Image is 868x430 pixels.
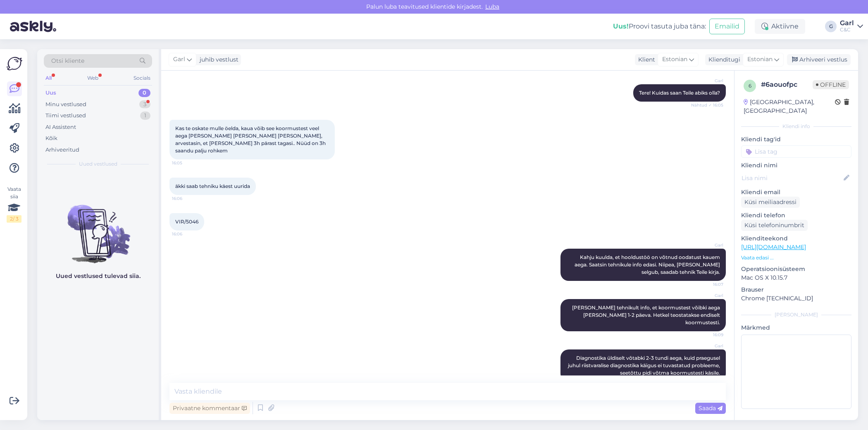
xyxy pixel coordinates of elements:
div: Arhiveeritud [45,146,79,154]
span: Kas te oskate mulle öelda, kaua võib see koormustest veel aega [PERSON_NAME] [PERSON_NAME] [PERSO... [175,125,327,154]
div: [PERSON_NAME] [741,311,851,318]
p: Brauser [741,285,851,294]
span: Garl [692,292,723,299]
p: Märkmed [741,323,851,332]
div: Proovi tasuta juba täna: [613,21,706,31]
img: Askly Logo [7,56,22,71]
div: 1 [140,112,150,120]
span: Estonian [662,55,687,64]
span: äkki saab tehniku käest uurida [175,183,250,189]
div: Kõik [45,134,57,143]
div: Arhiveeri vestlus [787,54,851,65]
a: [URL][DOMAIN_NAME] [741,243,806,251]
span: 6 [749,83,751,89]
span: Kahju kuulda, et hooldustöö on võtnud oodatust kauem aega. Saatsin tehnikule info edasi. Niipea, ... [575,254,721,275]
span: Nähtud ✓ 16:05 [691,102,723,108]
div: C&C [840,26,854,33]
div: 3 [139,100,150,109]
span: Estonian [747,55,773,64]
span: Garl [692,78,723,84]
span: 16:07 [692,281,723,287]
span: Tere! Kuidas saan Teile abiks olla? [639,90,720,96]
div: AI Assistent [45,123,76,131]
p: Uued vestlused tulevad siia. [56,272,141,280]
span: Diagnostika üldiselt võtabki 2-3 tundi aega, kuid praegusel juhul riistvaralise diagnostika käigu... [568,355,721,376]
div: 0 [138,89,150,97]
div: Socials [132,73,152,83]
p: Kliendi nimi [741,161,851,170]
div: Privaatne kommentaar [169,403,250,414]
span: Offline [813,80,849,89]
div: Vaata siia [7,185,21,223]
div: [GEOGRAPHIC_DATA], [GEOGRAPHIC_DATA] [744,98,835,115]
span: Garl [173,55,185,64]
div: All [44,73,53,83]
span: Saada [699,404,723,412]
input: Lisa nimi [742,173,842,183]
input: Lisa tag [741,145,851,158]
div: # 6aouofpc [761,80,813,90]
p: Kliendi telefon [741,211,851,220]
div: Kliendi info [741,123,851,130]
div: Küsi meiliaadressi [741,197,800,208]
img: No chats [37,190,159,264]
div: Uus [45,89,56,97]
span: 16:09 [692,332,723,338]
span: Uued vestlused [79,160,117,168]
p: Operatsioonisüsteem [741,265,851,273]
div: Web [86,73,100,83]
span: 16:06 [172,195,203,202]
div: Küsi telefoninumbrit [741,220,808,231]
b: Uus! [613,22,629,30]
div: Minu vestlused [45,100,86,109]
div: 2 / 3 [7,215,21,223]
p: Mac OS X 10.15.7 [741,273,851,282]
span: Garl [692,242,723,248]
div: Aktiivne [755,19,805,34]
button: Emailid [709,19,745,34]
div: Klienditugi [705,55,740,64]
p: Klienditeekond [741,234,851,243]
span: 16:06 [172,231,203,237]
p: Kliendi email [741,188,851,197]
span: Otsi kliente [51,57,84,65]
span: [PERSON_NAME] tehnikult info, et koormustest võibki aega [PERSON_NAME] 1-2 päeva. Hetkel teostata... [572,304,721,325]
div: Garl [840,20,854,26]
a: GarlC&C [840,20,863,33]
p: Kliendi tag'id [741,135,851,144]
p: Vaata edasi ... [741,254,851,261]
div: juhib vestlust [196,55,238,64]
span: Garl [692,343,723,349]
div: Tiimi vestlused [45,112,86,120]
p: Chrome [TECHNICAL_ID] [741,294,851,303]
span: Luba [483,3,502,10]
div: G [825,21,837,32]
span: 16:05 [172,160,203,166]
span: VIR/5046 [175,219,198,225]
div: Klient [635,55,655,64]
